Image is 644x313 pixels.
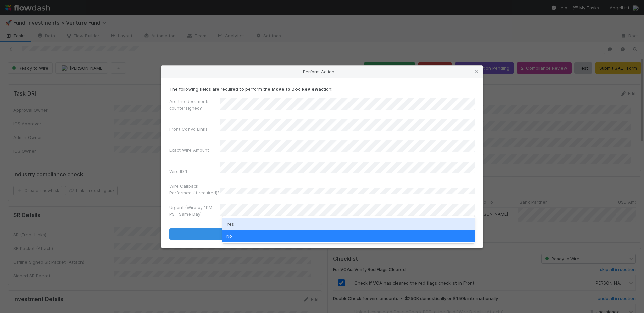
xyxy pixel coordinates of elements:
[169,168,187,175] label: Wire ID 1
[161,66,483,78] div: Perform Action
[169,98,220,111] label: Are the documents countersigned?
[169,204,220,217] label: Urgent (Wire by 1PM PST Same Day)
[169,183,220,196] label: Wire Callback Performed (if required)?
[169,126,208,132] label: Front Convo Links
[272,86,318,92] strong: Move to Doc Review
[222,230,475,242] div: No
[169,147,209,153] label: Exact Wire Amount
[222,218,475,230] div: Yes
[169,86,475,92] p: The following fields are required to perform the action:
[169,228,475,240] button: Move to Doc Review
